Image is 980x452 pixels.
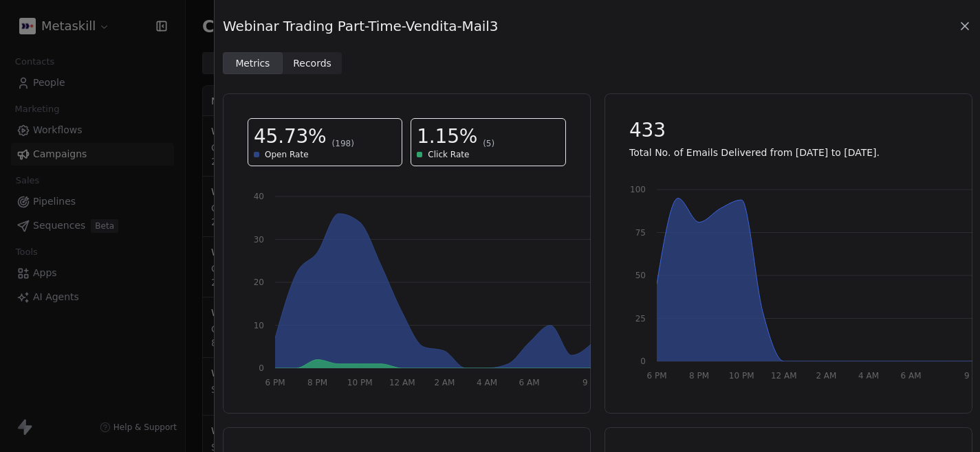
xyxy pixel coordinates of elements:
[254,124,327,149] span: 45.73%
[582,378,603,387] tspan: 9 AM
[223,16,498,36] span: Webinar Trading Part-Time-Vendita-Mail3
[816,371,836,381] tspan: 2 AM
[417,124,477,149] span: 1.15%
[428,149,469,160] span: Click Rate
[259,363,264,373] tspan: 0
[293,56,331,71] span: Records
[254,278,264,287] tspan: 20
[307,378,327,387] tspan: 8 PM
[900,371,921,381] tspan: 6 AM
[254,235,264,245] tspan: 30
[265,378,285,387] tspan: 6 PM
[646,371,666,381] tspan: 6 PM
[728,371,754,381] tspan: 10 PM
[858,371,878,381] tspan: 4 AM
[635,314,645,324] tspan: 25
[629,118,666,143] span: 433
[254,321,264,330] tspan: 10
[477,378,497,387] tspan: 4 AM
[635,228,645,238] tspan: 75
[265,149,309,160] span: Open Rate
[434,378,455,387] tspan: 2 AM
[332,138,354,149] span: (198)
[519,378,540,387] tspan: 6 AM
[770,371,796,381] tspan: 12 AM
[254,192,264,201] tspan: 40
[483,138,494,149] span: (5)
[389,378,415,387] tspan: 12 AM
[640,357,646,366] tspan: 0
[347,378,373,387] tspan: 10 PM
[689,371,709,381] tspan: 8 PM
[630,185,646,194] tspan: 100
[629,146,948,159] p: Total No. of Emails Delivered from [DATE] to [DATE].
[635,271,645,280] tspan: 50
